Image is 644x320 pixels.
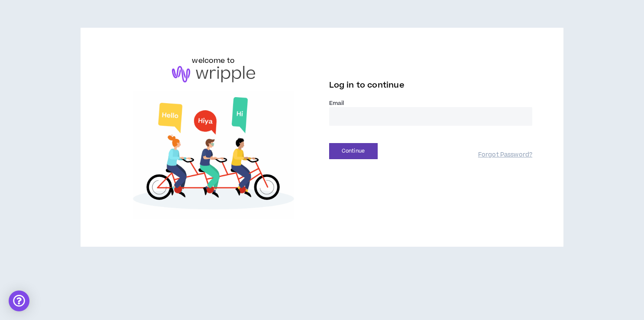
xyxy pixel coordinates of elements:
[329,99,533,107] label: Email
[172,66,255,82] img: logo-brand.png
[192,56,235,66] h6: welcome to
[329,80,405,91] span: Log in to continue
[478,151,532,159] a: Forgot Password?
[112,91,315,219] img: Welcome to Wripple
[329,143,378,159] button: Continue
[9,291,29,311] div: Open Intercom Messenger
